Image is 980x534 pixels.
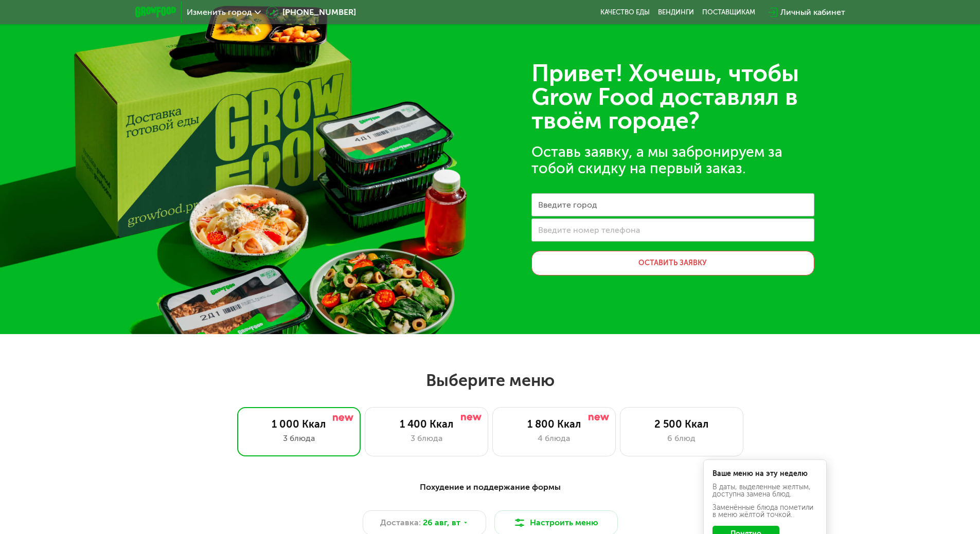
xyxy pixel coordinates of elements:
a: Вендинги [658,8,694,16]
a: Качество еды [600,8,650,16]
a: [PHONE_NUMBER] [266,6,356,19]
label: Введите город [538,202,597,208]
div: Заменённые блюда пометили в меню жёлтой точкой. [712,504,817,519]
span: 26 авг, вт [423,517,460,529]
div: Ваше меню на эту неделю [712,470,817,477]
div: 2 500 Ккал [631,418,733,430]
div: 4 блюда [503,432,605,445]
div: 3 блюда [248,432,350,445]
span: Изменить город [187,8,252,16]
div: Оставь заявку, а мы забронируем за тобой скидку на первый заказ. [531,144,814,177]
div: 3 блюда [376,432,477,445]
button: Оставить заявку [531,251,814,275]
div: 1 400 Ккал [376,418,477,430]
label: Введите номер телефона [538,227,640,233]
span: Доставка: [380,517,421,529]
div: Привет! Хочешь, чтобы Grow Food доставлял в твоём городе? [531,62,814,133]
div: 1 000 Ккал [248,418,350,430]
div: Личный кабинет [780,6,845,19]
div: поставщикам [702,8,755,16]
div: 1 800 Ккал [503,418,605,430]
h2: Выберите меню [33,370,947,391]
div: В даты, выделенные желтым, доступна замена блюд. [712,484,817,498]
div: 6 блюд [631,432,733,445]
div: Похудение и поддержание формы [186,481,795,494]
